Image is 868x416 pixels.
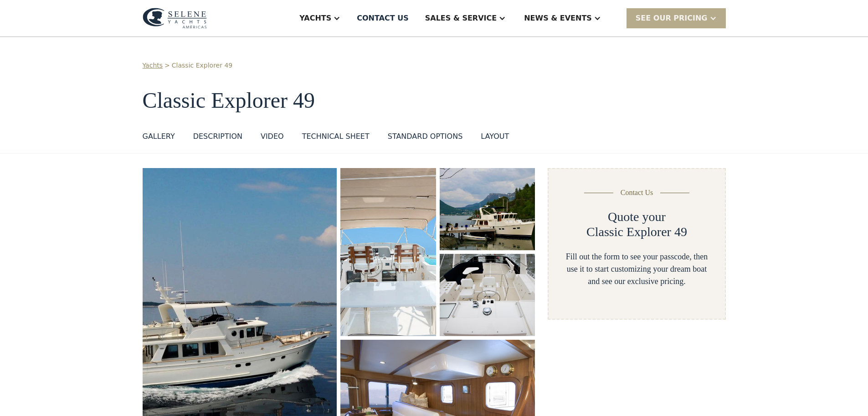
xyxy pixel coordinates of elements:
[143,8,207,29] img: logo
[440,168,535,250] img: 50 foot motor yacht
[636,13,708,24] div: SEE Our Pricing
[299,13,331,24] div: Yachts
[425,13,497,24] div: Sales & Service
[143,61,163,70] a: Yachts
[481,131,509,142] div: layout
[302,131,370,142] div: Technical sheet
[164,61,170,70] div: >
[357,13,409,24] div: Contact US
[481,131,509,146] a: layout
[586,224,687,240] h2: Classic Explorer 49
[261,131,284,146] a: VIDEO
[524,13,592,24] div: News & EVENTS
[608,209,666,225] h2: Quote your
[440,254,535,336] img: 50 foot motor yacht
[388,131,463,142] div: standard options
[143,131,175,146] a: GALLERY
[172,61,232,70] a: Classic Explorer 49
[143,131,175,142] div: GALLERY
[143,89,726,113] h1: Classic Explorer 49
[261,131,284,142] div: VIDEO
[302,131,370,146] a: Technical sheet
[388,131,463,146] a: standard options
[193,131,242,146] a: DESCRIPTION
[193,131,242,142] div: DESCRIPTION
[563,251,710,288] div: Fill out the form to see your passcode, then use it to start customizing your dream boat and see ...
[621,187,653,198] div: Contact Us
